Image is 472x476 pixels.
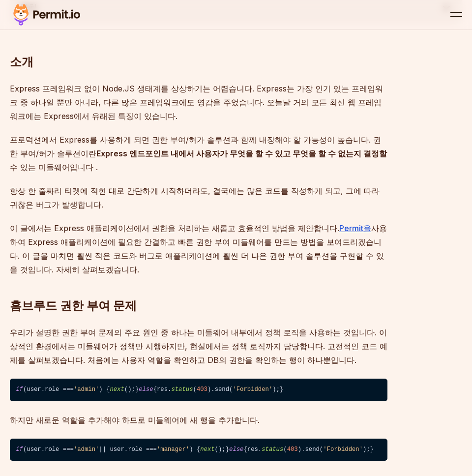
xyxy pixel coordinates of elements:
span: 403 [197,386,207,393]
span: 403 [287,446,298,453]
font: 소개 [10,55,33,69]
span: if [16,386,23,393]
button: 메뉴 열기 [450,9,462,21]
span: next [110,386,124,393]
span: 'Forbidden' [233,386,272,393]
font: 항상 한 줄짜리 티켓에 적힌 대로 간단하게 시작하더라도, 결국에는 많은 코드를 작성하게 되고, 그에 따라 귀찮은 버그가 발생합니다. [10,186,380,209]
font: Express 프레임워크 없이 Node.JS 생태계를 상상하기는 어렵습니다. Express는 가장 인기 있는 프레임워크 중 하나일 뿐만 아니라, 다른 많은 프레임워크에도 영감... [10,84,383,121]
span: 'admin' [74,446,99,453]
font: 홈브루드 권한 부여 문제 [10,298,137,313]
span: 'admin' [74,386,99,393]
font: 하지만 새로운 역할을 추가해야 하므로 미들웨어에 새 행을 추가합니다. [10,415,260,425]
span: else [139,386,153,393]
span: status [262,446,283,453]
span: 'manager' [157,446,189,453]
span: else [229,446,243,453]
font: 수 있는 미들웨어입니다 . [10,162,98,172]
code: (user.role === ) { (); } { res. ( ).send( ); } [10,379,387,401]
font: Express 엔드포인트 내에서 사용자가 무엇을 할 수 있고 무엇을 할 수 없는지 결정할 [96,149,387,158]
span: status [171,386,193,393]
span: 'Forbidden' [323,446,363,453]
img: 허가 로고 [10,2,84,28]
code: (user.role === || user.role === ) { (); } { res. ( ).send( ); } [10,439,387,461]
a: Permit을 [339,223,371,233]
span: next [200,446,214,453]
font: 우리가 설명한 권한 부여 문제의 주요 원인 중 하나는 미들웨어 내부에서 정책 로직을 사용하는 것입니다. 이상적인 환경에서는 미들웨어가 정책만 시행하지만, 현실에서는 정책 로직... [10,327,387,365]
font: 프로덕션에서 Express를 사용하게 되면 권한 부여/허가 솔루션과 함께 내장해야 할 가능성이 높습니다. 권한 부여/허가 솔루션이란 [10,135,381,158]
font: 이 글에서는 Express 애플리케이션에서 권한을 처리하는 새롭고 효율적인 방법을 제안합니다. [10,223,339,233]
span: if [16,446,23,453]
